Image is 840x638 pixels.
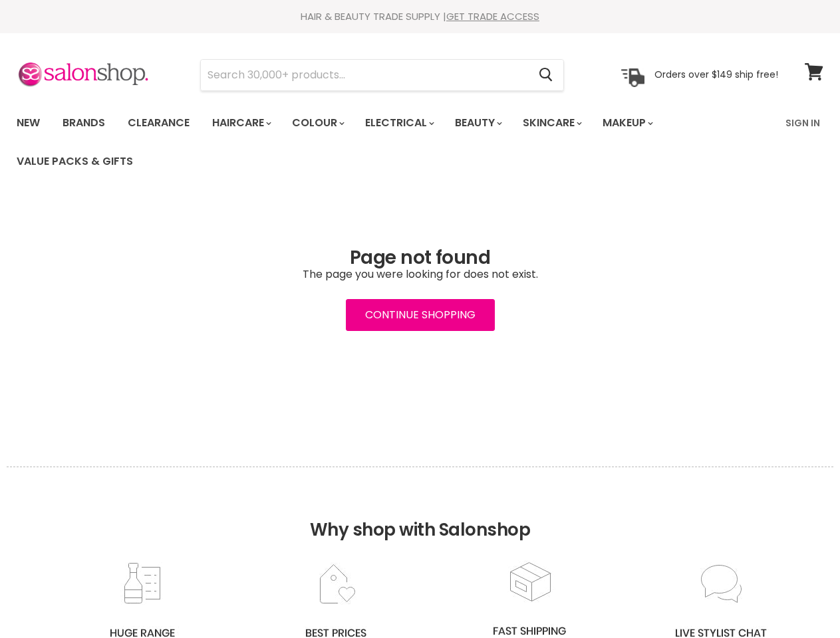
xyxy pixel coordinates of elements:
[654,68,778,80] p: Orders over $149 ship free!
[513,109,590,137] a: Skincare
[282,109,352,137] a: Colour
[17,247,823,268] h1: Page not found
[446,9,539,23] a: GET TRADE ACCESS
[53,109,115,137] a: Brands
[7,467,833,560] h2: Why shop with Salonshop
[445,109,510,137] a: Beauty
[202,109,279,137] a: Haircare
[528,60,563,90] button: Search
[7,104,777,181] ul: Main menu
[118,109,200,137] a: Clearance
[7,148,143,175] a: Value Packs & Gifts
[17,268,823,280] p: The page you were looking for does not exist.
[355,109,442,137] a: Electrical
[201,60,528,90] input: Search
[7,109,50,137] a: New
[593,109,661,137] a: Makeup
[200,59,564,91] form: Product
[777,109,828,137] a: Sign In
[346,299,495,331] a: Continue Shopping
